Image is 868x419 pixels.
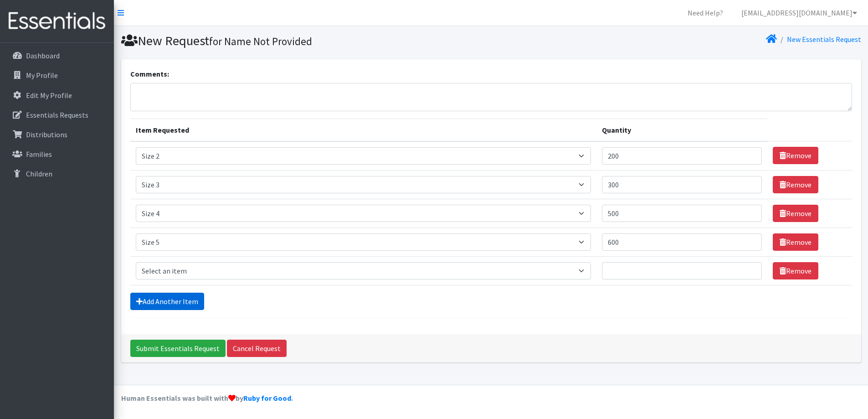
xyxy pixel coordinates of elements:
[773,147,818,164] a: Remove
[243,393,291,403] a: Ruby for Good
[26,169,52,178] p: Children
[773,176,818,193] a: Remove
[130,68,169,79] label: Comments:
[787,35,861,44] a: New Essentials Request
[4,125,110,144] a: Distributions
[130,340,226,357] input: Submit Essentials Request
[4,165,110,183] a: Children
[4,6,110,36] img: HumanEssentials
[26,71,58,80] p: My Profile
[680,4,730,22] a: Need Help?
[121,393,293,403] strong: Human Essentials was built with by .
[26,51,60,60] p: Dashboard
[4,145,110,163] a: Families
[209,35,312,48] small: for Name Not Provided
[227,340,287,357] a: Cancel Request
[26,150,52,159] p: Families
[596,119,767,141] th: Quantity
[773,262,818,279] a: Remove
[773,233,818,251] a: Remove
[121,33,488,49] h1: New Request
[4,86,110,104] a: Edit My Profile
[734,4,864,22] a: [EMAIL_ADDRESS][DOMAIN_NAME]
[26,130,67,139] p: Distributions
[4,47,110,65] a: Dashboard
[4,106,110,124] a: Essentials Requests
[26,91,72,100] p: Edit My Profile
[26,110,88,119] p: Essentials Requests
[130,293,204,310] a: Add Another Item
[773,205,818,222] a: Remove
[130,119,596,141] th: Item Requested
[4,66,110,84] a: My Profile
